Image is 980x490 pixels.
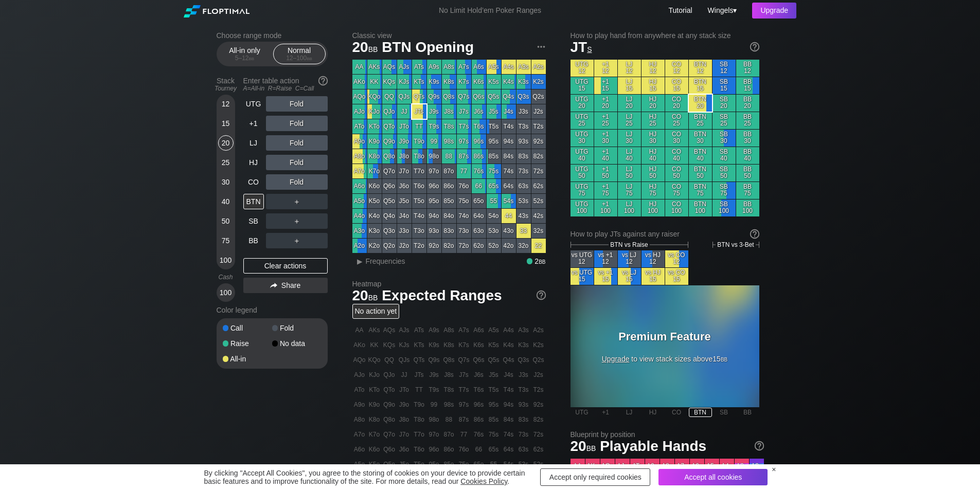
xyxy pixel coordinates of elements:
div: J5o [397,194,412,208]
div: LJ 25 [618,112,641,129]
div: 15 [218,116,234,131]
div: HJ 25 [642,112,665,129]
div: 76s [472,164,486,178]
div: K4s [502,75,516,89]
div: SB 12 [712,60,736,77]
div: Q8s [442,89,456,104]
div: SB 40 [712,147,736,164]
div: J3o [397,224,412,238]
div: T7o [412,164,426,178]
div: 72s [531,164,546,178]
div: HJ 30 [642,130,665,147]
div: 76o [457,179,471,193]
div: BTN 20 [689,95,712,112]
div: HJ 40 [642,147,665,164]
div: BTN 15 [689,77,712,94]
div: K2s [531,75,546,89]
div: K7s [457,75,471,89]
div: UTG 50 [571,165,594,182]
div: 97o [427,164,441,178]
div: Q7o [382,164,397,178]
div: J3s [516,104,531,119]
div: A4o [352,209,367,223]
div: HJ 20 [642,95,665,112]
div: Q2s [531,89,546,104]
div: T5o [412,194,426,208]
div: HJ [243,155,264,170]
div: ＋ [266,233,328,248]
img: help.32db89a4.svg [317,75,329,86]
div: 94o [427,209,441,223]
div: +1 20 [594,95,617,112]
div: A9s [427,60,441,74]
div: J7s [457,104,471,119]
div: UTG 20 [571,95,594,112]
div: A8s [442,60,456,74]
div: 12 – 100 [278,55,321,62]
div: K5s [487,75,501,89]
div: K8s [442,75,456,89]
div: KJs [397,75,412,89]
div: ＋ [266,213,328,229]
div: 33 [516,224,531,238]
div: Q9o [382,134,397,149]
div: No Limit Hold’em Poker Ranges [423,6,557,17]
div: SB 15 [712,77,736,94]
div: 92s [531,134,546,149]
div: UTG 15 [571,77,594,94]
div: Accept all cookies [658,469,768,485]
div: 63s [516,179,531,193]
div: 85s [487,149,501,164]
div: T3o [412,224,426,238]
div: BB 25 [736,112,759,129]
div: A8o [352,149,367,164]
div: T3s [516,119,531,134]
div: LJ 40 [618,147,641,164]
div: LJ 100 [618,199,641,216]
div: 82s [531,149,546,164]
div: T7s [457,119,471,134]
div: UTG 75 [571,182,594,199]
div: JJ [397,104,412,119]
div: AKs [367,60,382,74]
span: 20 [351,40,380,57]
div: 32s [531,224,546,238]
div: 96o [427,179,441,193]
div: LJ 20 [618,95,641,112]
div: T2o [412,239,426,253]
div: 73s [516,164,531,178]
div: HJ 100 [642,199,665,216]
div: T2s [531,119,546,134]
div: LJ 30 [618,130,641,147]
span: BTN Opening [380,40,475,57]
div: 97s [457,134,471,149]
div: J6s [472,104,486,119]
div: A7o [352,164,367,178]
div: J8o [397,149,412,164]
div: HJ 15 [642,77,665,94]
div: 64o [472,209,486,223]
div: ATs [412,60,426,74]
div: J5s [487,104,501,119]
div: Q6o [382,179,397,193]
img: ellipsis.fd386fe8.svg [536,41,547,52]
span: bb [307,55,312,62]
div: K5o [367,194,382,208]
div: K8o [367,149,382,164]
div: A3s [516,60,531,74]
div: BB 20 [736,95,759,112]
div: CO 75 [665,182,688,199]
div: Q9s [427,89,441,104]
div: 98s [442,134,456,149]
div: Q4o [382,209,397,223]
div: K2o [367,239,382,253]
div: 63o [472,224,486,238]
div: K9s [427,75,441,89]
div: BTN 100 [689,199,712,216]
div: SB [243,213,264,229]
div: T4s [502,119,516,134]
div: Fold [266,96,328,112]
div: K7o [367,164,382,178]
div: QJs [397,89,412,104]
div: Fold [266,116,328,131]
